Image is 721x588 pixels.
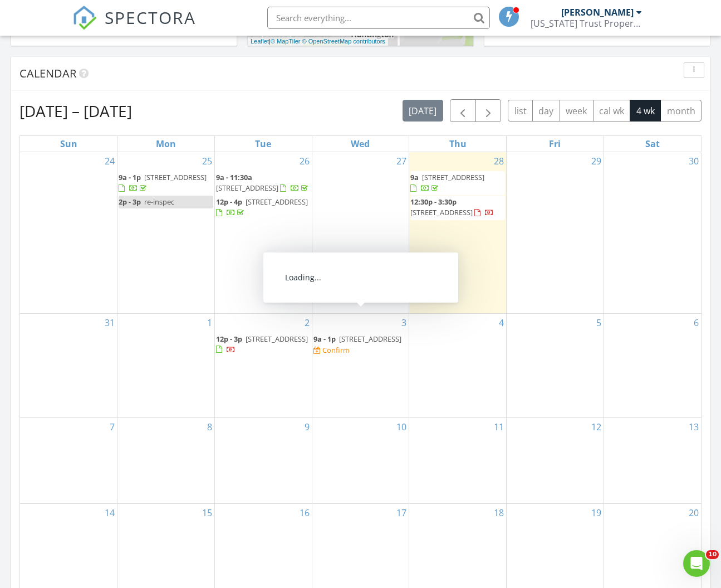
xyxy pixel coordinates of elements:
[593,100,631,122] button: cal wk
[604,313,701,417] td: Go to September 6, 2025
[410,172,484,193] a: 9a [STREET_ADDRESS]
[410,207,473,217] span: [STREET_ADDRESS]
[313,333,408,357] a: 9a - 1p [STREET_ADDRESS] Confirm
[144,197,174,207] span: re-inspec
[20,313,117,417] td: Go to August 31, 2025
[630,100,661,122] button: 4 wk
[312,313,409,417] td: Go to September 3, 2025
[643,136,662,152] a: Saturday
[706,550,719,559] span: 10
[322,346,350,354] div: Confirm
[117,417,215,503] td: Go to September 8, 2025
[422,172,484,182] span: [STREET_ADDRESS]
[313,334,336,344] span: 9a - 1p
[246,197,308,207] span: [STREET_ADDRESS]
[507,313,604,417] td: Go to September 5, 2025
[205,418,214,436] a: Go to September 8, 2025
[119,171,213,195] a: 9a - 1p [STREET_ADDRESS]
[102,314,117,332] a: Go to August 31, 2025
[589,418,604,436] a: Go to September 12, 2025
[532,100,560,122] button: day
[410,196,505,220] a: 12:30p - 3:30p [STREET_ADDRESS]
[561,7,634,18] div: [PERSON_NAME]
[410,171,505,195] a: 9a [STREET_ADDRESS]
[216,196,311,220] a: 12p - 4p [STREET_ADDRESS]
[72,6,97,30] img: The Best Home Inspection Software - Spectora
[409,152,507,313] td: Go to August 28, 2025
[216,334,308,354] a: 12p - 3p [STREET_ADDRESS]
[246,334,308,344] span: [STREET_ADDRESS]
[267,7,490,29] input: Search everything...
[154,136,178,152] a: Monday
[394,152,409,170] a: Go to August 27, 2025
[683,550,710,577] iframe: Intercom live chat
[475,99,502,122] button: Next
[216,334,242,344] span: 12p - 3p
[107,418,117,436] a: Go to September 7, 2025
[492,504,506,522] a: Go to September 18, 2025
[271,38,301,45] a: © MapTiler
[216,172,252,182] span: 9a - 11:30a
[604,417,701,503] td: Go to September 13, 2025
[297,152,312,170] a: Go to August 26, 2025
[20,152,117,313] td: Go to August 24, 2025
[403,100,443,122] button: [DATE]
[200,504,214,522] a: Go to September 15, 2025
[205,314,214,332] a: Go to September 1, 2025
[302,418,312,436] a: Go to September 9, 2025
[214,152,312,313] td: Go to August 26, 2025
[686,418,701,436] a: Go to September 13, 2025
[313,334,401,344] a: 9a - 1p [STREET_ADDRESS]
[297,504,312,522] a: Go to September 16, 2025
[119,172,141,182] span: 9a - 1p
[312,417,409,503] td: Go to September 10, 2025
[144,172,207,182] span: [STREET_ADDRESS]
[216,171,311,195] a: 9a - 11:30a [STREET_ADDRESS]
[604,152,701,313] td: Go to August 30, 2025
[349,136,372,152] a: Wednesday
[531,18,642,29] div: Florida Trust Property Inspections
[216,172,310,193] a: 9a - 11:30a [STREET_ADDRESS]
[58,136,80,152] a: Sunday
[119,197,141,207] span: 2p - 3p
[410,197,457,207] span: 12:30p - 3:30p
[216,197,308,217] a: 12p - 4p [STREET_ADDRESS]
[200,152,214,170] a: Go to August 25, 2025
[216,183,278,193] span: [STREET_ADDRESS]
[447,136,469,152] a: Thursday
[507,417,604,503] td: Go to September 12, 2025
[313,345,350,356] a: Confirm
[216,333,311,357] a: 12p - 3p [STREET_ADDRESS]
[409,313,507,417] td: Go to September 4, 2025
[394,418,409,436] a: Go to September 10, 2025
[251,38,269,45] a: Leaflet
[410,197,494,217] a: 12:30p - 3:30p [STREET_ADDRESS]
[660,100,702,122] button: month
[117,313,215,417] td: Go to September 1, 2025
[508,100,533,122] button: list
[691,314,701,332] a: Go to September 6, 2025
[450,99,476,122] button: Previous
[339,334,401,344] span: [STREET_ADDRESS]
[117,152,215,313] td: Go to August 25, 2025
[686,152,701,170] a: Go to August 30, 2025
[19,66,76,81] span: Calendar
[507,152,604,313] td: Go to August 29, 2025
[214,313,312,417] td: Go to September 2, 2025
[302,314,312,332] a: Go to September 2, 2025
[102,504,117,522] a: Go to September 14, 2025
[102,152,117,170] a: Go to August 24, 2025
[686,504,701,522] a: Go to September 20, 2025
[72,15,196,38] a: SPECTORA
[589,504,604,522] a: Go to September 19, 2025
[409,417,507,503] td: Go to September 11, 2025
[119,172,207,193] a: 9a - 1p [STREET_ADDRESS]
[20,417,117,503] td: Go to September 7, 2025
[105,6,196,29] span: SPECTORA
[560,100,594,122] button: week
[216,197,242,207] span: 12p - 4p
[594,314,604,332] a: Go to September 5, 2025
[214,417,312,503] td: Go to September 9, 2025
[410,172,419,182] span: 9a
[399,314,409,332] a: Go to September 3, 2025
